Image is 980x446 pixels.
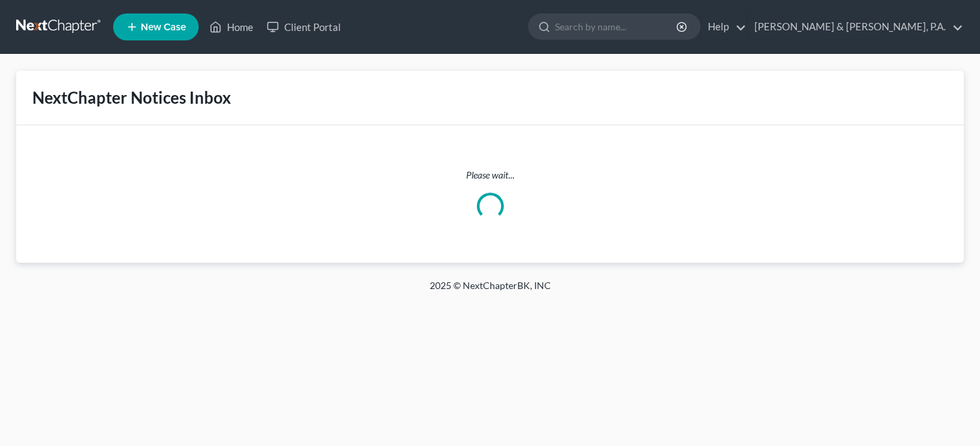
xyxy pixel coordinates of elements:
a: Home [203,15,260,39]
a: Client Portal [260,15,348,39]
div: 2025 © NextChapterBK, INC [106,279,874,303]
span: New Case [141,22,186,32]
input: Search by name... [555,14,678,39]
div: NextChapter Notices Inbox [32,87,948,108]
p: Please wait... [27,168,953,182]
a: [PERSON_NAME] & [PERSON_NAME], P.A. [748,15,963,39]
a: Help [701,15,746,39]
